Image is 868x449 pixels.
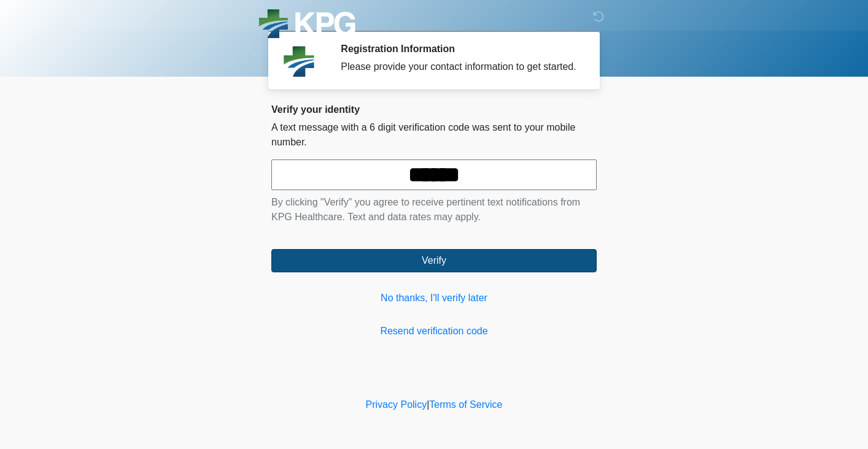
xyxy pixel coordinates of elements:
[271,120,597,150] p: A text message with a 6 digit verification code was sent to your mobile number.
[366,399,427,410] a: Privacy Policy
[341,59,578,74] div: Please provide your contact information to get started.
[271,324,597,339] a: Resend verification code
[259,9,355,42] img: KPG Healthcare Logo
[271,249,597,272] button: Verify
[271,195,597,224] p: By clicking "Verify" you agree to receive pertinent text notifications from KPG Healthcare. Text ...
[271,104,597,115] h2: Verify your identity
[281,43,317,80] img: Agent Avatar
[271,291,597,305] a: No thanks, I'll verify later
[427,399,429,410] a: |
[429,399,502,410] a: Terms of Service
